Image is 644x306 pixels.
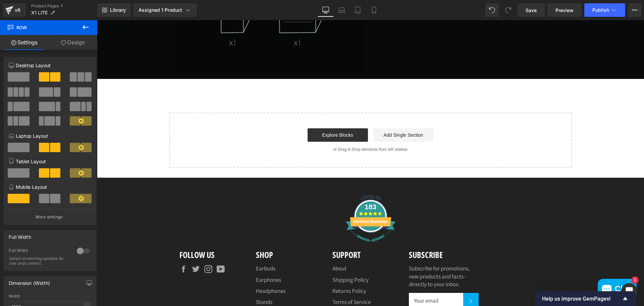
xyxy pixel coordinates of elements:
input: Your email [312,273,366,289]
p: Laptop Layout [9,132,91,139]
div: Open Intercom Messenger [621,283,637,299]
a: Design [49,35,97,50]
inbox-online-store-chat: Shopify online store chat [499,259,542,280]
button: Undo [485,3,499,17]
button: Show survey - Help us improve GemPages! [542,295,629,303]
p: Desktop Layout [9,62,91,69]
a: Desktop [318,3,334,17]
span: Publish [592,7,609,13]
button: Redo [501,3,515,17]
div: Verified Reviews [249,199,299,204]
a: Tablet [350,3,366,17]
a: Earphones [159,256,184,264]
div: Full Width [9,230,31,240]
span: Library [110,7,126,13]
div: Select stretching options for row and content. [9,256,69,266]
button: More [628,3,641,17]
div: v6 [13,6,22,14]
a: Explore Blocks [211,108,271,122]
p: More settings [36,214,62,220]
span: Save [526,7,537,14]
p: Subscribe for promotions, new products and facts - directly to your inbox. [312,245,382,268]
h4: SUBSCRIBE [312,229,382,240]
div: Assigned 1 Product [139,7,192,13]
a: Terms of Service [235,278,274,286]
h4: Follow us [83,229,152,240]
div: Full Width [9,248,70,255]
div: Width [9,294,91,299]
h4: Shop [159,229,229,240]
a: Earbuds [159,245,178,253]
a: v6 [3,3,26,17]
span: Preview [555,7,574,14]
p: or Drag & Drop elements from left sidebar [83,127,464,132]
a: Headphones [159,267,189,275]
a: Stands [159,278,175,286]
a: About [235,245,250,253]
h4: Support [235,229,305,240]
button: Publish [584,3,625,17]
span: Help us improve GemPages! [542,296,621,302]
p: Mobile Layout [9,183,91,190]
a: Mobile [366,3,382,17]
span: Row [7,20,74,35]
a: Preview [547,3,582,17]
a: Add Single Section [276,108,337,122]
span: X1 LITE [31,10,48,15]
div: Dimension (Width) [9,276,50,286]
div: 183 [249,183,299,190]
p: Tablet Layout [9,158,91,165]
a: 183 Verified Reviews [246,221,302,229]
a: Product Pages [31,3,97,9]
a: New Library [97,3,130,17]
button: More settings [4,209,96,225]
a: Shipping Policy [235,256,272,264]
a: Laptop [334,3,350,17]
a: Returns Policy [235,267,269,275]
img: e-hSPrJ_Ak6jB1oNJ-x9gQ.png [249,174,299,224]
